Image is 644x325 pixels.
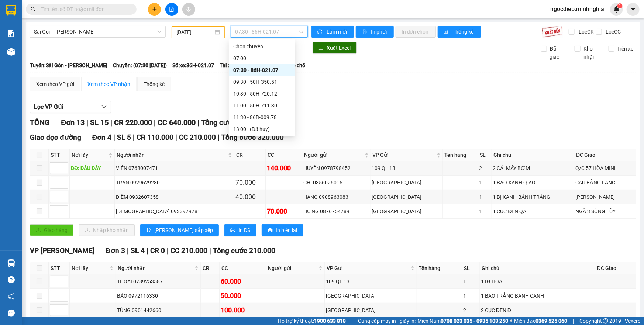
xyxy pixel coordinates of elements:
[41,5,128,13] input: Tìm tên, số ĐT hoặc mã đơn
[479,179,490,187] div: 1
[117,306,199,314] div: TÙNG 0901442660
[110,118,112,127] span: |
[464,292,478,300] div: 1
[510,319,512,322] span: ⚪️
[351,317,352,325] span: |
[493,164,573,172] div: 2 CÁI MÁY BƠM
[117,151,227,159] span: Người nhận
[167,246,169,255] span: |
[317,29,324,35] span: sync
[176,28,213,36] input: 12/08/2025
[106,246,125,255] span: Đơn 3
[441,318,508,324] strong: 0708 023 035 - 0935 103 250
[154,118,156,127] span: |
[165,3,178,16] button: file-add
[116,164,233,172] div: VIÊN 0768007471
[36,80,74,88] div: Xem theo VP gửi
[617,3,623,8] sup: 1
[87,80,130,88] div: Xem theo VP nhận
[479,164,490,172] div: 2
[267,163,301,173] div: 140.000
[172,61,214,69] span: Số xe: 86H-021.07
[158,118,196,127] span: CC 640.000
[603,28,622,36] span: Lọc CC
[234,149,266,161] th: CR
[453,28,475,36] span: Thống kê
[362,29,368,35] span: printer
[574,176,636,190] td: CẦU BẰNG LĂNG
[614,45,637,53] span: Trên xe
[30,133,81,142] span: Giao dọc đường
[356,26,394,38] button: printerIn phơi
[233,101,291,110] div: 11:00 - 50H-711.30
[613,6,620,13] img: icon-new-feature
[209,246,211,255] span: |
[233,42,291,51] div: Chọn chuyến
[230,228,235,234] span: printer
[30,246,94,255] span: VP [PERSON_NAME]
[479,207,490,215] div: 1
[276,226,297,234] span: In biên lai
[34,26,161,37] span: Sài Gòn - Phan Rí
[233,54,291,62] div: 07:00
[627,3,640,16] button: caret-down
[116,207,233,215] div: [DEMOGRAPHIC_DATA] 0933979781
[417,262,462,274] th: Tên hàng
[371,190,443,204] td: Sài Gòn
[574,149,636,161] th: ĐC Giao
[481,292,594,300] div: 1 BAO TRẮNG BÁNH CANH
[303,179,369,187] div: CHI 0356026015
[581,45,603,61] span: Kho nhận
[492,149,575,161] th: Ghi chú
[313,42,357,54] button: downloadXuất Excel
[327,44,351,52] span: Xuất Excel
[116,179,233,187] div: TRẦN 0929629280
[326,292,416,300] div: [GEOGRAPHIC_DATA]
[30,224,73,236] button: uploadGiao hàng
[595,262,636,274] th: ĐC Giao
[175,133,177,142] span: |
[493,193,573,201] div: 1 BỊ XANH-BÁNH TRÁNG
[318,45,324,51] span: download
[547,45,569,61] span: Đã giao
[479,193,490,201] div: 1
[117,292,199,300] div: BẢO 0972116330
[304,151,363,159] span: Người gửi
[233,90,291,98] div: 10:30 - 50H-720.12
[7,259,15,267] img: warehouse-icon
[233,78,291,86] div: 09:30 - 50H-350.51
[268,228,273,234] span: printer
[326,306,416,314] div: [GEOGRAPHIC_DATA]
[373,151,435,159] span: VP Gửi
[314,318,346,324] strong: 1900 633 818
[144,80,165,88] div: Thống kê
[303,207,369,215] div: HƯNG 0876754789
[8,310,15,317] span: message
[186,7,191,12] span: aim
[71,164,113,172] div: DĐ: DẦU DÂY
[268,264,317,272] span: Người gửi
[514,317,567,325] span: Miền Bắc
[8,293,15,300] span: notification
[179,133,216,142] span: CC 210.000
[327,264,409,272] span: VP Gửi
[114,118,152,127] span: CR 220.000
[278,317,346,325] span: Hỗ trợ kỹ thuật:
[630,6,637,13] span: caret-down
[327,28,348,36] span: Làm mới
[481,306,594,314] div: 2 CỤC ĐEN ĐL
[118,264,193,272] span: Người nhận
[117,133,131,142] span: SL 5
[146,228,151,234] span: sort-ascending
[197,118,199,127] span: |
[325,303,417,318] td: Sài Gòn
[573,317,574,325] span: |
[113,133,115,142] span: |
[443,149,478,161] th: Tên hàng
[182,3,195,16] button: aim
[72,151,107,159] span: Nơi lấy
[30,62,107,68] b: Tuyến: Sài Gòn - [PERSON_NAME]
[438,26,481,38] button: bar-chartThống kê
[372,179,441,187] div: [GEOGRAPHIC_DATA]
[92,133,112,142] span: Đơn 4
